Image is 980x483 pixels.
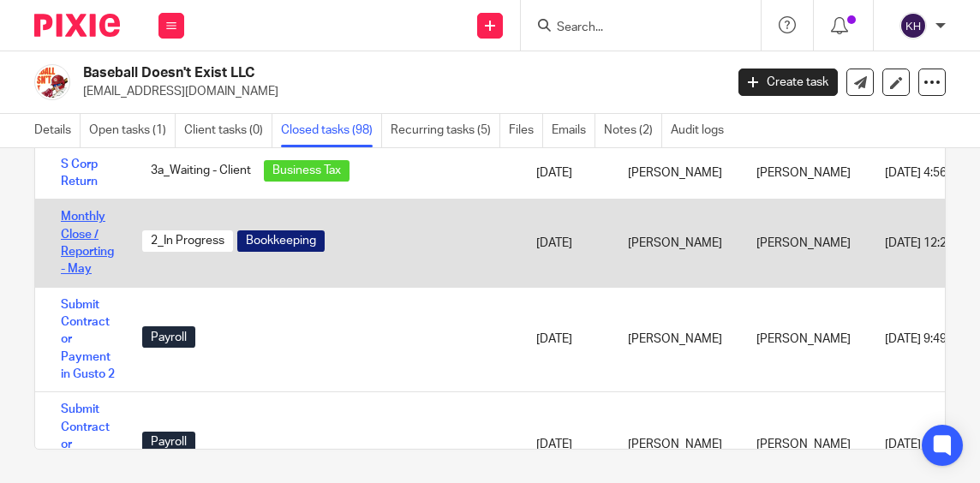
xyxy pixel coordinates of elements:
[281,114,382,147] a: Closed tasks (98)
[184,114,272,147] a: Client tasks (0)
[756,333,851,345] span: [PERSON_NAME]
[83,83,713,100] p: [EMAIL_ADDRESS][DOMAIN_NAME]
[509,114,543,147] a: Files
[142,160,260,182] span: 3a_Waiting - Client
[61,211,114,275] a: Monthly Close / Reporting - May
[519,146,611,200] td: [DATE]
[142,230,233,252] span: 2_In Progress
[552,114,595,147] a: Emails
[756,167,851,179] span: [PERSON_NAME]
[142,326,195,348] span: Payroll
[34,64,70,100] img: basebal.png
[264,160,350,182] span: Business Tax
[738,69,838,96] a: Create task
[83,64,587,82] h2: Baseball Doesn't Exist LLC
[756,438,851,450] span: [PERSON_NAME]
[756,237,851,249] span: [PERSON_NAME]
[555,21,709,36] input: Search
[519,287,611,392] td: [DATE]
[61,299,115,380] a: Submit Contractor Payment in Gusto 2
[899,12,927,39] img: svg%3E
[611,287,739,392] td: [PERSON_NAME]
[611,200,739,287] td: [PERSON_NAME]
[604,114,662,147] a: Notes (2)
[34,14,120,37] img: Pixie
[885,438,971,450] span: [DATE] 12:23pm
[142,432,195,453] span: Payroll
[34,114,81,147] a: Details
[61,158,98,188] a: S Corp Return
[89,114,176,147] a: Open tasks (1)
[611,146,739,200] td: [PERSON_NAME]
[885,237,971,249] span: [DATE] 12:29pm
[237,230,325,252] span: Bookkeeping
[885,167,964,179] span: [DATE] 4:56pm
[885,333,963,345] span: [DATE] 9:49am
[519,200,611,287] td: [DATE]
[671,114,732,147] a: Audit logs
[391,114,500,147] a: Recurring tasks (5)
